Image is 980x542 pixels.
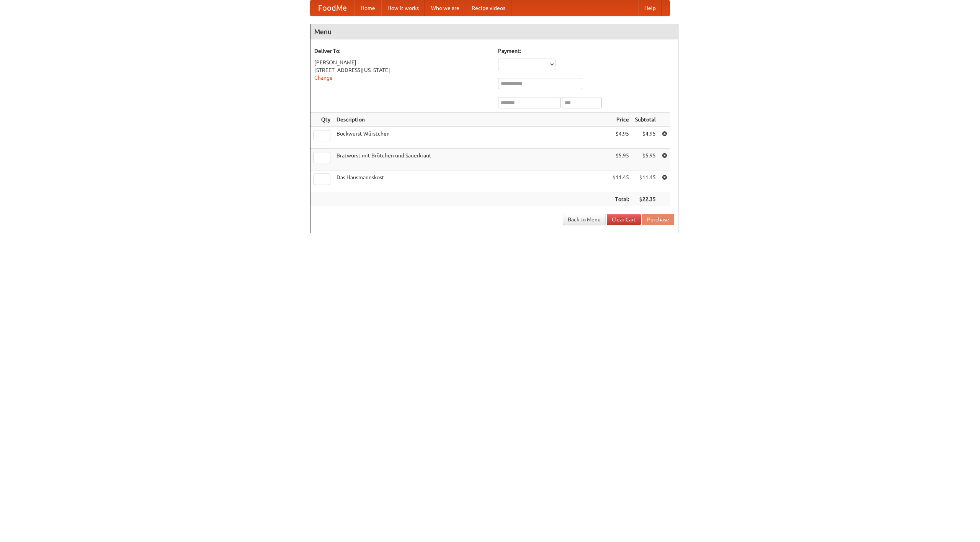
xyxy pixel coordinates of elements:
[333,149,609,170] td: Bratwurst mit Brötchen und Sauerkraut
[354,0,381,16] a: Home
[465,0,511,16] a: Recipe videos
[609,170,632,192] td: $11.45
[425,0,465,16] a: Who we are
[632,127,659,149] td: $4.95
[607,214,641,225] a: Clear Cart
[314,59,490,66] div: [PERSON_NAME]
[498,47,674,55] h5: Payment:
[314,47,490,55] h5: Deliver To:
[609,149,632,170] td: $5.95
[314,75,333,81] a: Change
[632,170,659,192] td: $11.45
[632,113,659,127] th: Subtotal
[632,149,659,170] td: $5.95
[638,0,662,16] a: Help
[632,192,659,206] th: $22.35
[609,192,632,206] th: Total:
[563,214,606,225] a: Back to Menu
[642,214,674,225] button: Purchase
[310,0,354,16] a: FoodMe
[609,127,632,149] td: $4.95
[333,113,609,127] th: Description
[333,127,609,149] td: Bockwurst Würstchen
[310,113,333,127] th: Qty
[381,0,425,16] a: How it works
[609,113,632,127] th: Price
[310,24,678,39] h4: Menu
[314,66,490,74] div: [STREET_ADDRESS][US_STATE]
[333,170,609,192] td: Das Hausmannskost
